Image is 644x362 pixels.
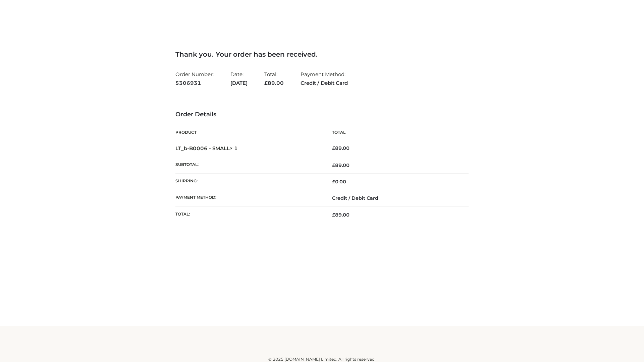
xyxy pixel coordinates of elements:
li: Payment Method: [301,68,348,89]
th: Total [322,125,469,140]
li: Order Number: [175,68,214,89]
td: Credit / Debit Card [322,190,469,206]
h3: Order Details [175,111,469,118]
strong: Credit / Debit Card [301,79,348,87]
th: Product [175,125,322,140]
span: £ [332,145,335,151]
span: 89.00 [332,212,350,218]
strong: 5306931 [175,79,214,87]
span: £ [264,80,268,86]
strong: LT_b-B0006 - SMALL [175,145,238,152]
li: Date: [230,68,248,89]
strong: × 1 [230,145,238,152]
bdi: 0.00 [332,179,346,185]
span: £ [332,212,335,218]
th: Payment method: [175,190,322,206]
span: £ [332,162,335,168]
bdi: 89.00 [332,145,350,151]
h3: Thank you. Your order has been received. [175,50,469,58]
span: 89.00 [264,80,284,86]
th: Subtotal: [175,157,322,173]
th: Shipping: [175,174,322,190]
li: Total: [264,68,284,89]
span: £ [332,179,335,185]
strong: [DATE] [230,79,248,87]
span: 89.00 [332,162,350,168]
th: Total: [175,206,322,223]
